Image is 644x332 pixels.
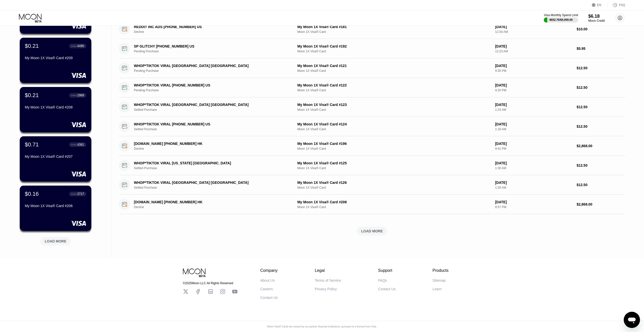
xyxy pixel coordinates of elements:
[432,278,445,282] div: Sitemap
[134,205,291,209] div: Decline
[577,47,625,51] div: $5.95
[134,161,280,165] div: WHOP*TIKTOK VIRAL [US_STATE] [GEOGRAPHIC_DATA]
[495,83,572,87] div: [DATE]
[297,127,491,131] div: Moon 1X Visa® Card
[495,30,572,34] div: 12:34 AM
[134,166,291,170] div: Settled Purchase
[119,156,625,175] div: WHOP*TIKTOK VIRAL [US_STATE] [GEOGRAPHIC_DATA]Settled PurchaseMy Moon 1X Visa® Card #125Moon 1X V...
[378,287,396,291] div: Contact Us
[577,124,625,128] div: $12.50
[378,278,387,282] div: FAQs
[592,3,607,8] div: EN
[25,191,39,197] div: $0.16
[495,25,572,29] div: [DATE]
[495,127,572,131] div: 1:18 AM
[25,105,86,109] div: My Moon 1X Visa® Card #208
[71,144,76,145] div: ● ● ● ●
[495,108,572,112] div: 1:23 AM
[495,88,572,92] div: 9:20 PM
[119,195,625,214] div: [DOMAIN_NAME] [PHONE_NUMBER] HKDeclineMy Moon 1X Visa® Card #208Moon 1X Visa® Card[DATE]8:57 PM$2...
[260,287,273,291] div: Careers
[577,85,625,90] div: $12.50
[134,147,291,150] div: Decline
[577,27,625,31] div: $10.00
[297,200,491,204] div: My Moon 1X Visa® Card #208
[544,13,578,17] div: Visa Monthly Spend Limit
[25,154,86,159] div: My Moon 1X Visa® Card #207
[495,44,572,48] div: [DATE]
[25,43,39,49] div: $0.21
[495,50,572,53] div: 12:23 AM
[134,83,280,87] div: WHOP*TIKTOK VIRAL [PHONE_NUMBER] US
[361,229,383,233] div: LOAD MORE
[134,44,280,48] div: SP GLITCHY [PHONE_NUMBER] US
[315,287,337,291] div: Privacy Policy
[297,161,491,165] div: My Moon 1X Visa® Card #125
[183,281,238,285] div: © 2025 Moon LLC All Rights Reserved
[77,94,84,97] div: 2969
[134,142,280,146] div: [DOMAIN_NAME] [PHONE_NUMBER] HK
[119,227,625,235] div: LOAD MORE
[495,186,572,189] div: 1:26 AM
[297,30,491,34] div: Moon 1X Visa® Card
[119,175,625,195] div: WHOP*TIKTOK VIRAL [GEOGRAPHIC_DATA] [GEOGRAPHIC_DATA]Settled PurchaseMy Moon 1X Visa® Card #126Mo...
[432,287,442,291] div: Learn
[495,103,572,107] div: [DATE]
[495,166,572,170] div: 1:30 AM
[119,19,625,39] div: REDDIT INC ADS [PHONE_NUMBER] USDeclineMy Moon 1X Visa® Card #181Moon 1X Visa® Card[DATE]12:34 AM...
[297,122,491,126] div: My Moon 1X Visa® Card #124
[588,14,605,19] div: $6.18
[495,181,572,185] div: [DATE]
[134,69,291,73] div: Pending Purchase
[495,69,572,73] div: 9:35 PM
[20,136,91,182] div: $0.71● ● ● ●4361My Moon 1X Visa® Card #207
[119,78,625,97] div: WHOP*TIKTOK VIRAL [PHONE_NUMBER] USPending PurchaseMy Moon 1X Visa® Card #122Moon 1X Visa® Card[D...
[297,147,491,150] div: Moon 1X Visa® Card
[297,69,491,73] div: Moon 1X Visa® Card
[71,45,76,47] div: ● ● ● ●
[119,117,625,136] div: WHOP*TIKTOK VIRAL [PHONE_NUMBER] USSettled PurchaseMy Moon 1X Visa® Card #124Moon 1X Visa® Card[D...
[134,30,291,34] div: Decline
[577,183,625,187] div: $12.50
[297,103,491,107] div: My Moon 1X Visa® Card #123
[495,200,572,204] div: [DATE]
[577,202,625,206] div: $2,868.00
[577,163,625,167] div: $12.50
[297,25,491,29] div: My Moon 1X Visa® Card #181
[134,50,291,53] div: Pending Purchase
[297,44,491,48] div: My Moon 1X Visa® Card #192
[134,122,280,126] div: WHOP*TIKTOK VIRAL [PHONE_NUMBER] US
[495,205,572,209] div: 8:57 PM
[624,312,640,328] iframe: Mesajlaşma penceresini başlatma düğmesi
[25,141,39,148] div: $0.71
[588,14,605,23] div: $6.18Moon Credit
[134,108,291,112] div: Settled Purchase
[260,278,275,282] div: About Us
[297,83,491,87] div: My Moon 1X Visa® Card #122
[495,147,572,150] div: 9:41 PM
[577,105,625,109] div: $12.50
[297,88,491,92] div: Moon 1X Visa® Card
[495,142,572,146] div: [DATE]
[119,58,625,78] div: WHOP*TIKTOK VIRAL [GEOGRAPHIC_DATA] [GEOGRAPHIC_DATA]Pending PurchaseMy Moon 1X Visa® Card #121Mo...
[134,181,280,185] div: WHOP*TIKTOK VIRAL [GEOGRAPHIC_DATA] [GEOGRAPHIC_DATA]
[25,204,86,208] div: My Moon 1X Visa® Card #206
[20,38,91,83] div: $0.21● ● ● ●4495My Moon 1X Visa® Card #209
[119,136,625,156] div: [DOMAIN_NAME] [PHONE_NUMBER] HKDeclineMy Moon 1X Visa® Card #196Moon 1X Visa® Card[DATE]9:41 PM$2...
[619,3,625,7] div: FAQ
[25,56,86,60] div: My Moon 1X Visa® Card #209
[20,186,91,231] div: $0.16● ● ● ●2717My Moon 1X Visa® Card #206
[37,235,75,246] div: LOAD MORE
[297,205,491,209] div: Moon 1X Visa® Card
[260,268,278,273] div: Company
[260,296,278,300] div: Contact Us
[45,239,67,244] div: LOAD MORE
[119,97,625,117] div: WHOP*TIKTOK VIRAL [GEOGRAPHIC_DATA] [GEOGRAPHIC_DATA]Settled PurchaseMy Moon 1X Visa® Card #123Mo...
[134,64,280,68] div: WHOP*TIKTOK VIRAL [GEOGRAPHIC_DATA] [GEOGRAPHIC_DATA]
[297,108,491,112] div: Moon 1X Visa® Card
[495,161,572,165] div: [DATE]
